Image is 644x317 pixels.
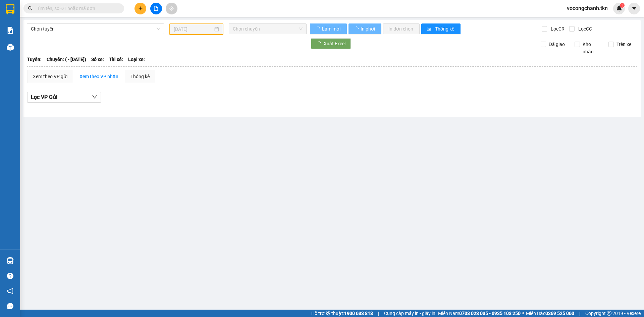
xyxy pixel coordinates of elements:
[79,73,118,80] div: Xem theo VP nhận
[138,6,143,11] span: plus
[310,23,347,34] button: Làm mới
[526,310,574,317] span: Miền Bắc
[421,23,461,34] button: bar-chartThống kê
[616,5,622,11] img: icon-new-feature
[459,311,521,316] strong: 0708 023 035 - 0935 103 250
[27,57,42,62] b: Tuyến:
[621,3,623,8] span: 1
[548,25,566,33] span: Lọc CR
[7,27,14,34] img: solution-icon
[7,44,14,51] img: warehouse-icon
[91,56,104,63] span: Số xe:
[631,5,637,11] span: caret-down
[7,273,13,279] span: question-circle
[561,4,613,12] span: vocongchanh.tkn
[135,3,146,14] button: plus
[576,25,593,33] span: Lọc CC
[33,73,67,80] div: Xem theo VP gửi
[378,310,379,317] span: |
[7,303,13,309] span: message
[438,310,521,317] span: Miền Nam
[174,25,213,33] input: 12/10/2025
[233,24,303,34] span: Chọn chuyến
[27,92,101,103] button: Lọc VP Gửi
[311,310,373,317] span: Hỗ trợ kỹ thuật:
[315,27,321,31] span: loading
[169,6,174,11] span: aim
[614,41,634,48] span: Trên xe
[31,93,57,101] span: Lọc VP Gửi
[37,5,116,12] input: Tìm tên, số ĐT hoặc mã đơn
[28,6,33,11] span: search
[628,3,640,14] button: caret-down
[7,257,14,264] img: warehouse-icon
[92,94,97,100] span: down
[348,23,381,34] button: In phơi
[384,310,436,317] span: Cung cấp máy in - giấy in:
[130,73,150,80] div: Thống kê
[620,3,625,8] sup: 1
[166,3,177,14] button: aim
[607,311,611,316] span: copyright
[580,41,603,55] span: Kho nhận
[546,41,568,48] span: Đã giao
[31,24,160,34] span: Chọn tuyến
[7,288,13,294] span: notification
[322,25,341,33] span: Làm mới
[361,25,376,33] span: In phơi
[383,23,420,34] button: In đơn chọn
[344,311,373,316] strong: 1900 633 818
[545,311,574,316] strong: 0369 525 060
[47,56,86,63] span: Chuyến: ( - [DATE])
[154,6,158,11] span: file-add
[354,27,360,31] span: loading
[6,4,14,14] img: logo-vxr
[522,312,524,315] span: ⚪️
[311,38,351,49] button: Xuất Excel
[427,27,432,32] span: bar-chart
[128,56,145,63] span: Loại xe:
[150,3,162,14] button: file-add
[435,25,455,33] span: Thống kê
[579,310,580,317] span: |
[109,56,123,63] span: Tài xế:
